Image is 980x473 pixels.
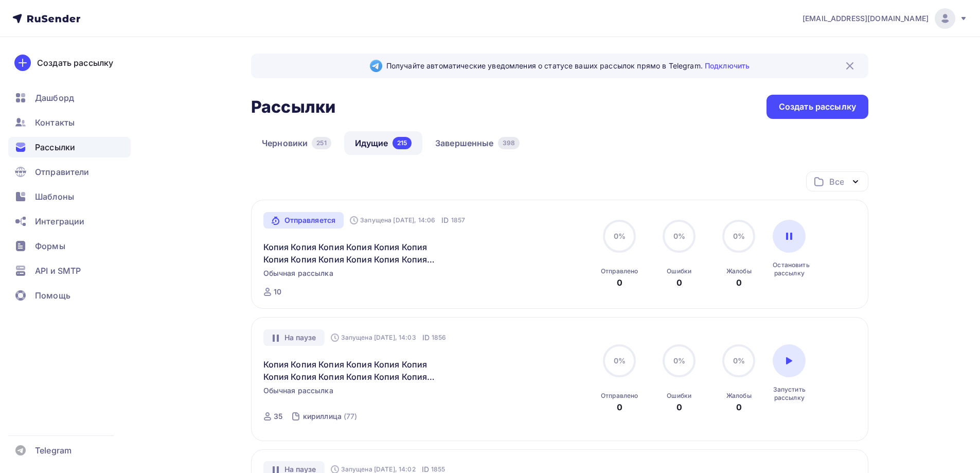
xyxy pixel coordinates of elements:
[676,276,682,289] div: 0
[386,61,750,71] span: Получайте автоматические уведомления о статусе ваших рассылок прямо в Telegram.
[8,236,131,256] a: Формы
[726,267,752,275] div: Жалобы
[451,215,466,225] span: 1857
[35,240,65,252] span: Формы
[344,411,358,422] div: (77)
[441,215,449,225] span: ID
[393,137,412,149] div: 215
[726,392,752,400] div: Жалобы
[35,166,90,178] span: Отправители
[803,13,929,24] span: [EMAIL_ADDRESS][DOMAIN_NAME]
[251,97,335,117] h2: Рассылки
[601,267,638,275] div: Отправлено
[676,401,682,413] div: 0
[614,356,626,365] span: 0%
[617,401,622,413] div: 0
[422,332,430,343] span: ID
[736,276,742,289] div: 0
[35,141,75,153] span: Рассылки
[779,101,856,113] div: Создать рассылку
[424,131,530,155] a: Завершенные398
[806,171,868,191] button: Все
[350,216,435,224] div: Запущена [DATE], 14:06
[303,411,342,422] div: кириллица
[829,176,844,188] div: Все
[370,60,382,72] img: Telegram
[617,276,622,289] div: 0
[673,356,685,365] span: 0%
[8,137,131,157] a: Рассылки
[35,289,70,302] span: Помощь
[705,61,750,70] a: Подключить
[667,267,691,275] div: Ошибки
[344,131,422,155] a: Идущие215
[498,137,520,149] div: 398
[263,386,333,396] span: Обычная рассылка
[35,444,72,457] span: Telegram
[733,356,745,365] span: 0%
[8,112,131,133] a: Контакты
[302,408,359,425] a: кириллица (77)
[736,401,742,413] div: 0
[274,287,281,297] div: 10
[673,232,685,240] span: 0%
[331,334,416,342] div: Запущена [DATE], 14:03
[8,87,131,108] a: Дашборд
[803,8,968,29] a: [EMAIL_ADDRESS][DOMAIN_NAME]
[263,329,325,346] div: На паузе
[8,162,131,182] a: Отправители
[274,411,282,422] div: 35
[263,212,344,229] a: Отправляется
[773,261,806,277] div: Остановить рассылку
[35,265,81,277] span: API и SMTP
[263,241,440,266] a: Копия Копия Копия Копия Копия Копия Копия Копия Копия Копия Копия Копия cxzcxzcxzcz
[263,358,440,383] a: Копия Копия Копия Копия Копия Копия Копия Копия Копия Копия Копия Копия cxzcxzcxzcz
[251,131,342,155] a: Черновики251
[614,232,626,240] span: 0%
[432,332,447,343] span: 1856
[35,190,74,203] span: Шаблоны
[35,92,74,104] span: Дашборд
[35,215,84,227] span: Интеграции
[37,57,113,69] div: Создать рассылку
[263,268,333,278] span: Обычная рассылка
[667,392,691,400] div: Ошибки
[733,232,745,240] span: 0%
[8,186,131,207] a: Шаблоны
[773,386,806,402] div: Запустить рассылку
[601,392,638,400] div: Отправлено
[35,116,75,129] span: Контакты
[312,137,331,149] div: 251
